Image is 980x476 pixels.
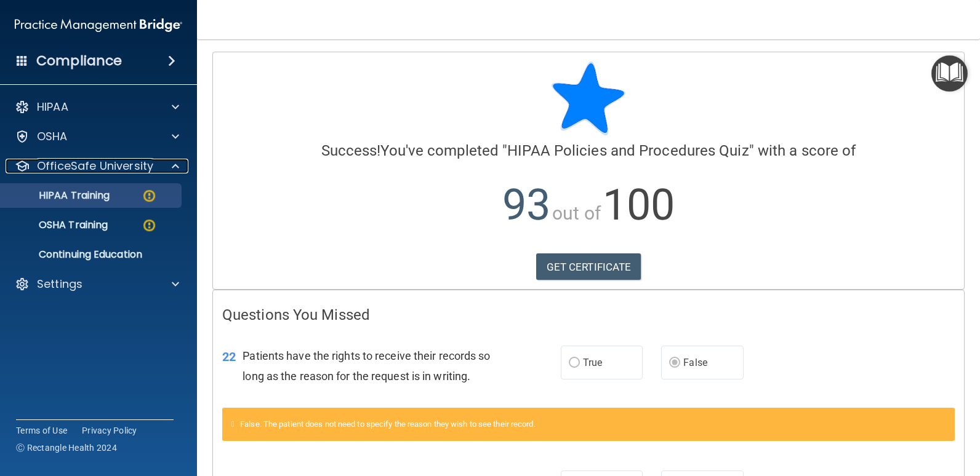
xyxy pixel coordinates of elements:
span: Patients have the rights to receive their records so long as the reason for the request is in wri... [243,349,490,383]
button: Open Resource Center [931,55,968,92]
a: OfficeSafe University [15,159,179,173]
p: Settings [37,277,82,292]
a: Privacy Policy [82,424,137,437]
h4: Compliance [36,52,122,69]
input: False [669,359,680,368]
p: OSHA Training [8,219,108,231]
span: False [683,357,707,368]
iframe: Drift Widget Chat Controller [918,391,965,438]
span: 93 [502,180,550,230]
span: 22 [222,349,236,364]
span: True [583,357,602,368]
p: Continuing Education [8,248,176,261]
input: True [569,359,580,368]
img: warning-circle.0cc9ac19.png [142,188,157,204]
a: Terms of Use [16,424,67,437]
span: out of [552,202,601,224]
span: 100 [603,180,675,230]
span: HIPAA Policies and Procedures Quiz [507,142,749,159]
a: Settings [15,277,179,292]
span: False. The patient does not need to specify the reason they wish to see their record. [240,419,536,429]
img: warning-circle.0cc9ac19.png [142,218,157,233]
a: HIPAA [15,100,179,114]
img: blue-star-rounded.9d042014.png [552,61,625,135]
p: OSHA [37,129,68,144]
span: Ⓒ Rectangle Health 2024 [16,442,117,454]
img: PMB logo [15,13,182,38]
h4: You've completed " " with a score of [222,143,955,159]
p: HIPAA [37,100,68,114]
span: Success! [321,142,381,159]
p: OfficeSafe University [37,159,153,173]
a: GET CERTIFICATE [536,253,641,280]
a: OSHA [15,129,179,144]
h4: Questions You Missed [222,307,955,323]
p: HIPAA Training [8,189,110,202]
